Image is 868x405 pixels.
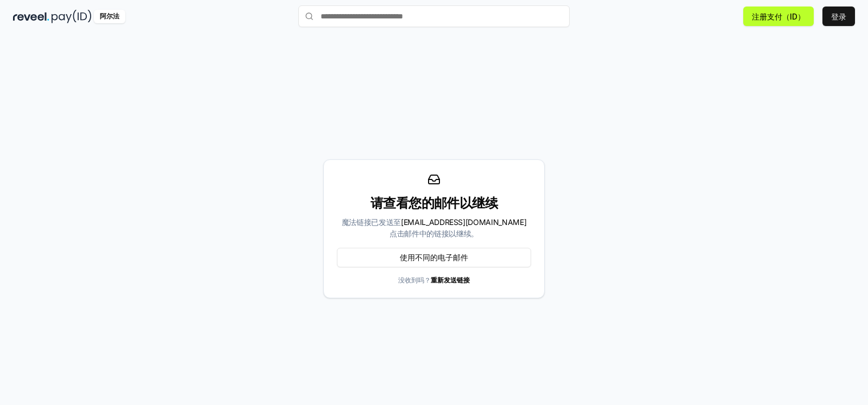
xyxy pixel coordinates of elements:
[822,7,855,26] button: 登录
[752,12,805,21] font: 注册支付（ID）
[100,12,119,20] font: 阿尔法
[342,217,526,227] font: 魔法链接已发送至
[831,12,846,21] font: 登录
[398,276,470,284] font: 没收到吗？
[52,10,92,23] img: pay_id
[390,229,478,238] font: 点击邮件中的链接以继续。
[743,7,814,26] button: 注册支付（ID）
[431,276,470,284] a: 重新发送链接
[401,217,526,227] span: [EMAIL_ADDRESS][DOMAIN_NAME]
[371,195,497,211] font: 请查看您的邮件以继续
[337,248,531,267] button: 使用不同的电子邮件
[13,10,49,23] img: reveel_dark
[400,253,468,262] font: 使用不同的电子邮件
